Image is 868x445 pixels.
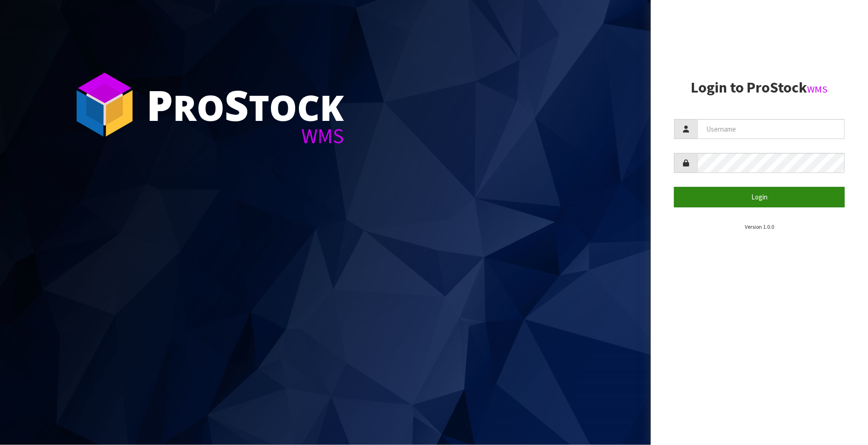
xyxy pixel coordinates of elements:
[674,187,845,207] button: Login
[674,80,845,96] h2: Login to ProStock
[697,119,845,139] input: Username
[745,223,774,230] small: Version 1.0.0
[70,70,139,139] img: ProStock Cube
[146,84,344,126] div: ro tock
[146,126,344,146] div: WMS
[146,76,173,133] span: P
[808,83,828,95] small: WMS
[225,76,249,133] span: S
